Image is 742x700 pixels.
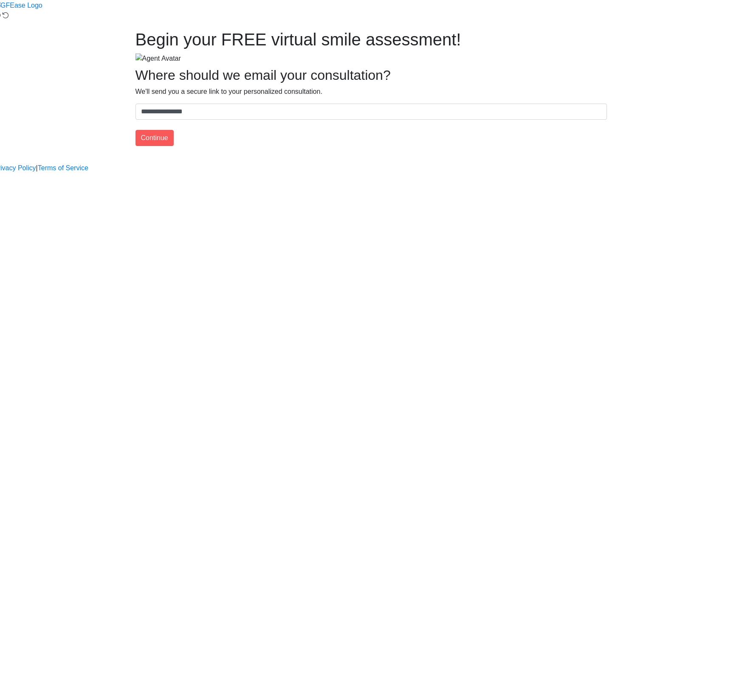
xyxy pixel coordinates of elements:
[135,87,607,97] p: We'll send you a secure link to your personalized consultation.
[36,163,38,173] a: |
[135,53,181,64] img: Agent Avatar
[135,130,174,146] button: Continue
[38,163,88,173] a: Terms of Service
[135,67,607,83] h2: Where should we email your consultation?
[135,29,607,50] h1: Begin your FREE virtual smile assessment!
